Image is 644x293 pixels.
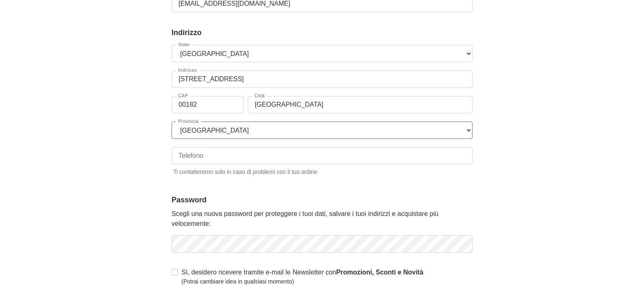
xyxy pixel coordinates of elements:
small: (Potrai cambiare idea in qualsiasi momento) [181,277,423,286]
label: CAP [176,94,190,98]
label: Stato [176,42,192,47]
legend: Indirizzo [172,27,472,38]
label: Provincia [176,119,201,124]
input: CAP [172,96,244,113]
label: Sì, desidero ricevere tramite e-mail le Newsletter con [181,267,423,286]
label: Città [252,94,267,98]
input: Indirizzo [172,70,472,88]
small: Ti contatteremo solo in caso di problemi con il tuo ordine [172,166,472,176]
p: Scegli una nuova password per proteggere i tuoi dati, salvare i tuoi indirizzi e acquistare più v... [172,209,472,229]
legend: Password [172,195,472,206]
label: Indirizzo [176,68,199,73]
input: Città [248,96,472,113]
input: Telefono [172,147,472,164]
strong: Promozioni, Sconti e Novità [336,269,423,276]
